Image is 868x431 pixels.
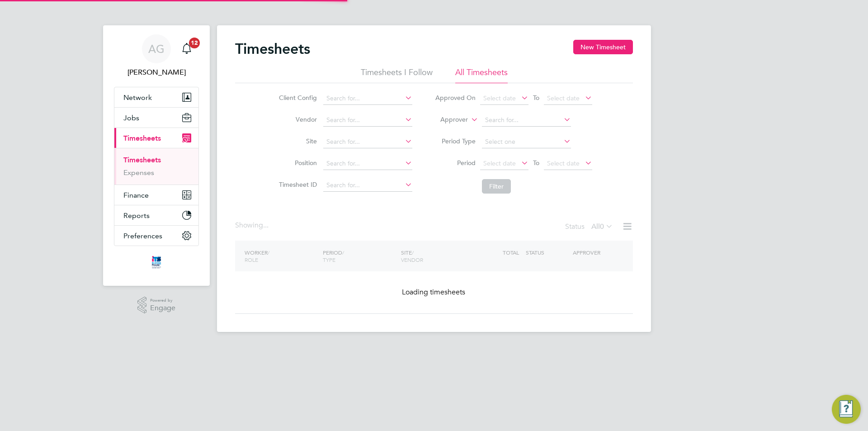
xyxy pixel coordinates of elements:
span: Andy Graham [114,67,199,78]
button: Filter [482,179,511,194]
h2: Timesheets [235,40,310,58]
div: Timesheets [114,148,198,185]
span: Powered by [150,297,175,304]
button: New Timesheet [573,40,633,54]
label: Client Config [276,94,317,102]
label: All [591,222,613,231]
label: Approver [427,115,468,124]
span: 0 [600,222,604,231]
label: Vendor [276,115,317,123]
input: Search for... [323,136,412,148]
span: Timesheets [123,134,161,142]
label: Period Type [435,137,476,145]
button: Network [114,87,198,107]
span: ... [263,221,269,230]
div: Status [565,221,615,233]
span: Select date [483,94,516,102]
label: Site [276,137,317,145]
nav: Main navigation [103,25,210,286]
span: Engage [150,304,175,312]
span: 12 [189,38,200,48]
button: Preferences [114,226,198,246]
input: Search for... [323,157,412,170]
span: To [530,92,542,104]
input: Search for... [482,114,571,127]
button: Finance [114,185,198,205]
input: Select one [482,136,571,148]
span: AG [148,43,165,55]
a: Timesheets [123,156,161,164]
a: Go to home page [114,255,199,270]
span: Reports [123,211,150,220]
span: Network [123,93,152,102]
span: Jobs [123,114,139,122]
label: Timesheet ID [276,180,317,189]
span: Finance [123,191,149,199]
button: Timesheets [114,128,198,148]
input: Search for... [323,179,412,192]
span: Select date [547,94,580,102]
label: Period [435,159,476,167]
span: Select date [547,159,580,167]
li: Timesheets I Follow [361,67,433,83]
button: Jobs [114,108,198,128]
input: Search for... [323,92,412,105]
label: Position [276,159,317,167]
a: 12 [178,34,196,63]
span: Preferences [123,232,162,240]
a: Expenses [123,168,154,177]
span: Select date [483,159,516,167]
button: Reports [114,205,198,225]
img: itsconstruction-logo-retina.png [150,255,163,270]
span: To [530,157,542,169]
label: Approved On [435,94,476,102]
a: Powered byEngage [137,297,176,314]
input: Search for... [323,114,412,127]
li: All Timesheets [455,67,508,83]
a: AG[PERSON_NAME] [114,34,199,78]
div: Showing [235,221,270,230]
button: Engage Resource Center [832,395,861,424]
